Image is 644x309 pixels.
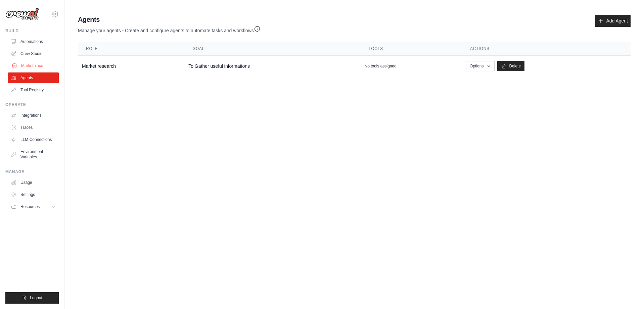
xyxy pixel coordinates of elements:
div: Build [5,28,59,34]
a: Crew Studio [8,48,59,59]
a: Usage [8,177,59,188]
a: LLM Connections [8,134,59,145]
button: Options [466,61,495,71]
h2: Agents [78,15,261,24]
td: To Gather useful informations [184,56,360,77]
div: Operate [5,102,59,107]
a: Tool Registry [8,85,59,95]
a: Environment Variables [8,146,59,162]
div: Manage [5,169,59,174]
img: Logo [5,8,39,20]
p: Manage your agents - Create and configure agents to automate tasks and workflows [78,24,261,34]
th: Goal [184,42,360,56]
a: Integrations [8,110,59,121]
th: Tools [360,42,462,56]
a: Marketplace [9,60,59,71]
span: Resources [20,204,40,209]
a: Automations [8,36,59,47]
th: Actions [462,42,631,56]
button: Resources [8,201,59,212]
a: Add Agent [595,15,631,27]
th: Role [78,42,184,56]
p: No tools assigned [364,63,396,69]
button: Logout [5,292,59,304]
td: Market research [78,56,184,77]
a: Agents [8,72,59,83]
a: Delete [497,61,524,71]
a: Traces [8,122,59,133]
a: Settings [8,189,59,200]
span: Logout [30,295,42,301]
